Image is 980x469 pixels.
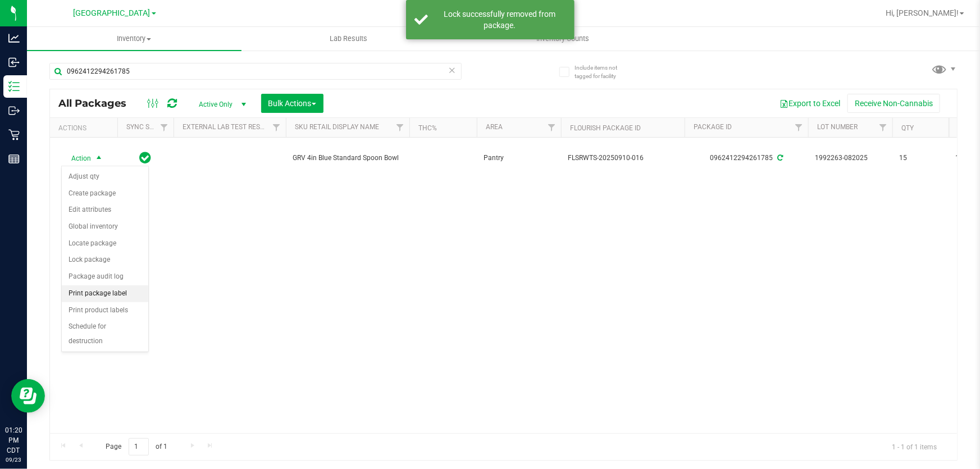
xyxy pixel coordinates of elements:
[74,8,151,18] span: [GEOGRAPHIC_DATA]
[418,124,437,132] a: THC%
[183,123,271,131] a: External Lab Test Result
[448,63,456,78] span: Clear
[62,218,148,235] li: Global inventory
[295,123,379,131] a: Sku Retail Display Name
[8,81,20,92] inline-svg: Inventory
[27,27,241,51] a: Inventory
[27,34,241,44] span: Inventory
[268,99,316,108] span: Bulk Actions
[434,8,566,31] div: Lock successfully removed from package.
[901,124,914,132] a: Qty
[486,123,503,131] a: Area
[96,438,177,456] span: Page of 1
[62,268,148,285] li: Package audit log
[5,425,22,456] p: 01:20 PM CDT
[886,8,959,17] span: Hi, [PERSON_NAME]!
[261,94,323,113] button: Bulk Actions
[8,105,20,116] inline-svg: Outbound
[776,154,783,162] span: Sync from Compliance System
[790,118,808,137] a: Filter
[140,150,152,166] span: In Sync
[5,456,22,464] p: 09/23
[391,118,409,137] a: Filter
[58,124,113,132] div: Actions
[241,27,456,51] a: Lab Results
[11,379,45,413] iframe: Resource center
[899,153,942,163] span: 15
[817,123,858,131] a: Lot Number
[683,153,810,163] div: 0962412294261785
[568,153,678,163] span: FLSRWTS-20250910-016
[293,153,403,163] span: GRV 4in Blue Standard Spoon Bowl
[694,123,732,131] a: Package ID
[62,202,148,218] li: Edit attributes
[883,438,946,455] span: 1 - 1 of 1 items
[8,57,20,68] inline-svg: Inbound
[155,118,174,137] a: Filter
[62,235,148,252] li: Locate package
[49,63,462,80] input: Search Package ID, Item Name, SKU, Lot or Part Number...
[847,94,940,113] button: Receive Non-Cannabis
[543,118,561,137] a: Filter
[126,123,170,131] a: Sync Status
[8,129,20,140] inline-svg: Retail
[874,118,892,137] a: Filter
[62,169,148,185] li: Adjust qty
[58,97,138,110] span: All Packages
[815,153,886,163] span: 1992263-082025
[62,285,148,302] li: Print package label
[129,438,149,456] input: 1
[484,153,554,163] span: Pantry
[62,302,148,319] li: Print product labels
[314,34,382,44] span: Lab Results
[8,153,20,165] inline-svg: Reports
[8,33,20,44] inline-svg: Analytics
[61,151,92,166] span: Action
[772,94,847,113] button: Export to Excel
[570,124,641,132] a: Flourish Package ID
[92,151,106,166] span: select
[62,252,148,268] li: Lock package
[62,318,148,349] li: Schedule for destruction
[267,118,286,137] a: Filter
[62,185,148,202] li: Create package
[575,63,631,80] span: Include items not tagged for facility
